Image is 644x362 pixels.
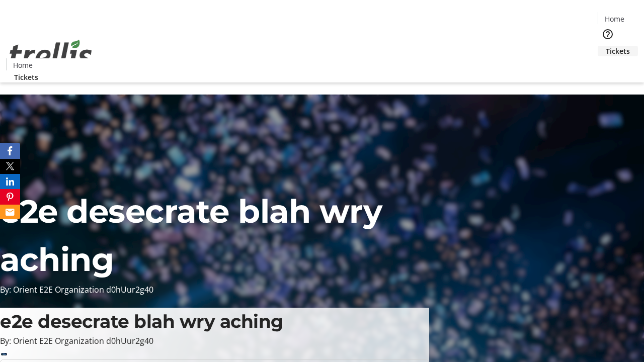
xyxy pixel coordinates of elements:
[598,14,630,24] a: Home
[13,60,33,70] span: Home
[605,14,624,24] span: Home
[6,29,96,79] img: Orient E2E Organization d0hUur2g40's Logo
[606,46,630,56] span: Tickets
[14,72,38,82] span: Tickets
[598,24,618,44] button: Help
[7,60,39,70] a: Home
[598,56,618,76] button: Cart
[6,72,46,82] a: Tickets
[598,46,638,56] a: Tickets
